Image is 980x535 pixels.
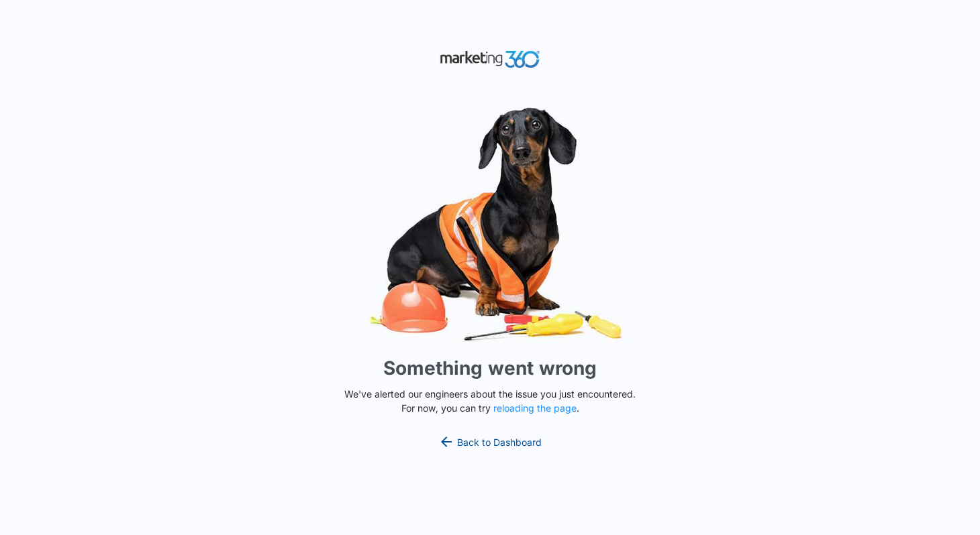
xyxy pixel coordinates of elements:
a: Back to Dashboard [438,434,542,450]
img: Sad Dog [289,99,691,349]
h1: Something went wrong [383,354,597,382]
p: We've alerted our engineers about the issue you just encountered. For now, you can try . [339,387,641,415]
button: reloading the page [493,403,577,414]
img: Marketing 360 Logo [440,48,540,71]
